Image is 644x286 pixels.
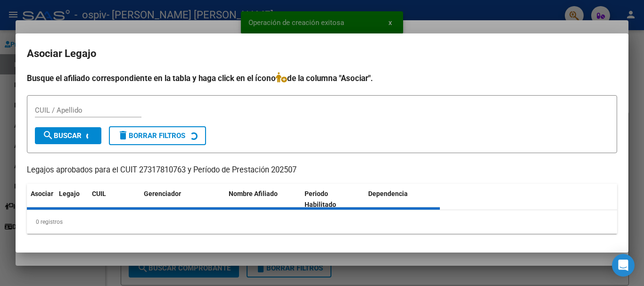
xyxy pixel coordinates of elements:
span: Asociar [31,190,53,197]
h2: Asociar Legajo [27,45,617,63]
button: Borrar Filtros [109,126,206,145]
span: Nombre Afiliado [229,190,278,197]
span: Periodo Habilitado [305,190,336,208]
datatable-header-cell: CUIL [88,184,140,215]
span: Gerenciador [144,190,181,197]
button: Buscar [35,127,101,144]
datatable-header-cell: Periodo Habilitado [301,184,364,215]
h4: Busque el afiliado correspondiente en la tabla y haga click en el ícono de la columna "Asociar". [27,72,617,84]
span: Dependencia [368,190,408,197]
div: Open Intercom Messenger [612,254,635,277]
mat-icon: delete [117,130,129,141]
mat-icon: search [42,130,54,141]
p: Legajos aprobados para el CUIT 27317810763 y Período de Prestación 202507 [27,164,617,176]
datatable-header-cell: Legajo [55,184,88,215]
span: Borrar Filtros [117,131,185,140]
div: 0 registros [27,210,617,234]
datatable-header-cell: Gerenciador [140,184,225,215]
datatable-header-cell: Dependencia [364,184,440,215]
span: Legajo [59,190,80,197]
span: Buscar [42,131,82,140]
datatable-header-cell: Nombre Afiliado [225,184,301,215]
datatable-header-cell: Asociar [27,184,55,215]
span: CUIL [92,190,106,197]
